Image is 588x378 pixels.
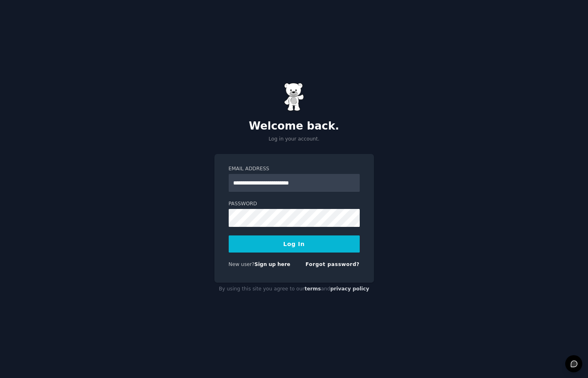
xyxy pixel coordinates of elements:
[214,120,374,133] h2: Welcome back.
[306,262,360,267] a: Forgot password?
[304,286,321,292] a: terms
[254,262,290,267] a: Sign up here
[229,262,255,267] span: New user?
[229,235,360,253] button: Log In
[229,165,360,173] label: Email Address
[214,283,374,296] div: By using this site you agree to our and
[330,286,369,292] a: privacy policy
[284,83,304,111] img: Gummy Bear
[229,200,360,208] label: Password
[214,136,374,143] p: Log in your account.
